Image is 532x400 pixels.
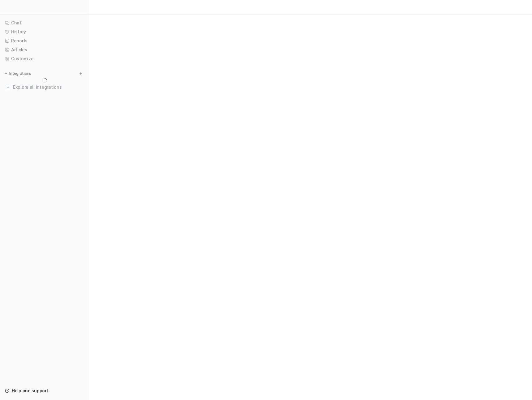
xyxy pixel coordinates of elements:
a: Articles [2,45,86,54]
a: History [2,28,86,36]
img: explore all integrations [5,84,11,90]
a: Explore all integrations [2,83,86,91]
a: Reports [2,36,86,45]
img: menu_add.svg [79,71,83,76]
span: Explore all integrations [13,82,84,92]
img: expand menu [4,71,8,76]
button: Integrations [2,70,33,77]
a: Help and support [2,386,86,395]
p: Integrations [9,71,31,76]
a: Customize [2,54,86,63]
a: Chat [2,19,86,27]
